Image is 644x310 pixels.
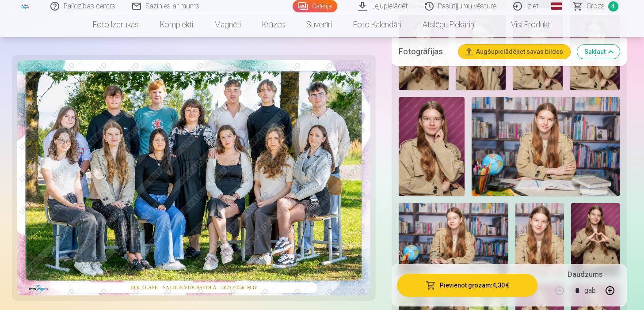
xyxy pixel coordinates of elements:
h5: Fotogrāfijas [399,45,452,57]
div: gab. [584,280,598,301]
button: Sakļaut [577,44,620,58]
button: Pievienot grozam:4,30 € [397,274,538,297]
a: Foto kalendāri [343,12,412,37]
a: Komplekti [149,12,204,37]
span: 4 [608,1,618,11]
a: Suvenīri [296,12,343,37]
h5: Daudzums [568,269,602,280]
a: Krūzes [252,12,296,37]
a: Foto izdrukas [82,12,149,37]
img: /fa1 [21,4,30,9]
a: Atslēgu piekariņi [412,12,486,37]
a: Visi produkti [486,12,562,37]
span: Grozs [587,1,605,11]
a: Magnēti [204,12,252,37]
button: Augšupielādējiet savas bildes [458,44,570,58]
